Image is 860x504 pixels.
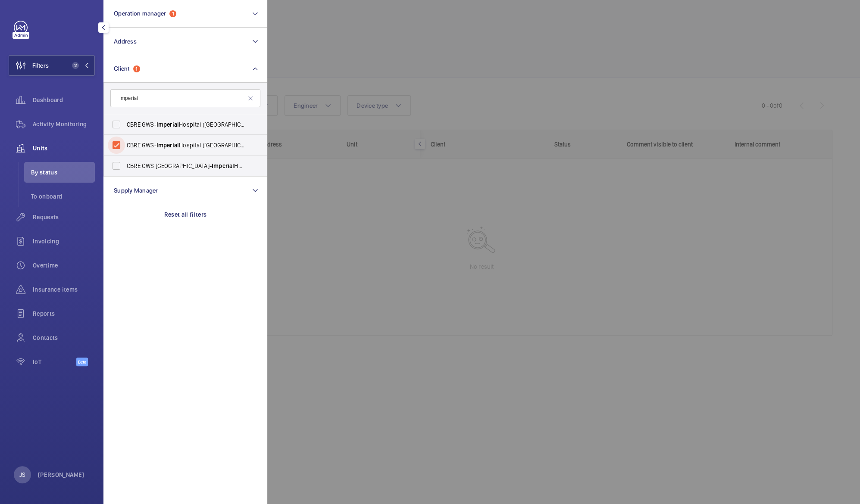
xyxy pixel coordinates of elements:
[33,333,95,342] span: Contacts
[33,237,95,246] span: Invoicing
[33,358,76,366] span: IoT
[33,309,95,318] span: Reports
[33,120,95,128] span: Activity Monitoring
[38,470,84,479] p: [PERSON_NAME]
[72,62,79,69] span: 2
[33,261,95,270] span: Overtime
[76,358,88,366] span: Beta
[33,144,95,152] span: Units
[31,192,95,201] span: To onboard
[19,470,25,479] p: JS
[33,96,95,104] span: Dashboard
[31,168,95,177] span: By status
[32,61,49,70] span: Filters
[33,213,95,221] span: Requests
[33,285,95,294] span: Insurance items
[9,55,95,76] button: Filters2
